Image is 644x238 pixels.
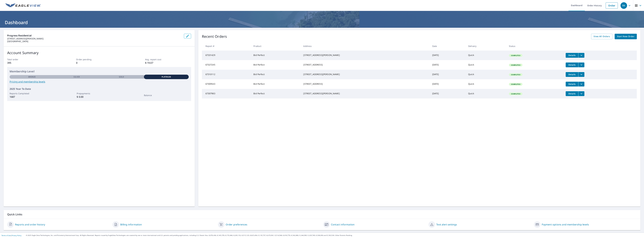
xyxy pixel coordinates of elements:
[202,70,251,79] td: 67310112
[12,234,21,237] a: Privacy Policy
[26,234,643,237] p: © 2025 Eagle View Technologies, Inc. and Pictometry International Corp. All Rights Reserved. Repo...
[1,235,21,236] p: |
[76,61,122,65] p: 0
[7,213,637,216] p: Quick Links
[226,223,247,226] a: Order preferences
[7,50,191,55] p: Account Summary
[303,82,427,85] div: [STREET_ADDRESS]
[509,74,522,76] span: Completed
[1,234,11,237] a: Terms of Use
[617,35,634,38] span: Start New Order
[509,83,522,85] span: Completed
[10,80,189,83] a: Pricing and membership levels
[202,34,227,39] p: Recent Orders
[303,54,427,57] div: [STREET_ADDRESS][PERSON_NAME]
[466,42,507,51] th: Delivery
[430,79,466,89] td: [DATE]
[162,76,171,78] p: Platinum
[7,58,53,61] p: Total order
[466,51,507,60] td: Quick
[430,51,466,60] td: [DATE]
[202,79,251,89] td: 67309543
[466,60,507,70] td: Quick
[15,223,45,226] a: Reports and order history
[145,58,191,61] p: Avg. report cost
[7,61,53,65] p: 395
[606,2,618,9] a: Order
[119,76,124,78] p: Gold
[430,89,466,98] td: [DATE]
[301,42,430,51] th: Address
[567,63,576,66] span: Details
[145,61,191,65] p: $ 19.07
[251,79,301,89] td: Bid Perfect
[202,60,251,70] td: 67327245
[331,223,354,226] a: Contact information
[10,87,189,91] p: 2025 Year To Date
[591,34,612,39] a: View All Orders
[251,42,301,51] th: Product
[5,3,41,8] img: EV Logo
[251,51,301,60] td: Bid Perfect
[509,54,522,57] span: Completed
[202,89,251,98] td: 67307983
[509,93,522,95] span: Completed
[303,63,427,66] div: [STREET_ADDRESS]
[578,72,584,77] button: filesDropdownBtn-67310112
[76,58,122,61] p: Order pending
[10,95,54,99] p: 1687
[566,53,578,58] button: detailsBtn-67331429
[620,2,627,9] div: RK
[303,73,427,76] div: [STREET_ADDRESS][PERSON_NAME]
[466,89,507,98] td: Quick
[507,42,563,51] th: Status
[28,76,36,78] p: Bronze
[542,223,589,226] a: Payment options and membership levels
[594,35,610,38] span: View All Orders
[7,40,182,43] p: [GEOGRAPHIC_DATA]
[144,94,189,97] p: Balance
[77,95,121,99] p: $ 0.00
[615,34,637,39] a: Start New Order
[578,82,584,86] button: filesDropdownBtn-67309543
[567,92,576,95] span: Details
[578,53,584,58] button: filesDropdownBtn-67331429
[578,91,584,96] button: filesDropdownBtn-67307983
[202,42,251,51] th: Report #
[566,72,578,77] button: detailsBtn-67310112
[566,82,578,86] button: detailsBtn-67309543
[303,92,427,95] div: [STREET_ADDRESS][PERSON_NAME]
[4,19,640,25] h1: Dashboard
[10,69,189,73] p: Membership Level
[566,91,578,96] button: detailsBtn-67307983
[7,37,182,40] p: [STREET_ADDRESS][PERSON_NAME]
[567,83,576,85] span: Details
[251,70,301,79] td: Bid Perfect
[74,76,80,78] p: Silver
[430,70,466,79] td: [DATE]
[566,62,578,67] button: detailsBtn-67327245
[251,60,301,70] td: Bid Perfect
[7,34,182,37] p: Progress Residential
[10,92,54,95] p: Reports Completed
[77,92,121,95] p: Prepayments
[430,42,466,51] th: Date
[120,223,142,226] a: Billing information
[430,60,466,70] td: [DATE]
[567,73,576,76] span: Details
[578,62,584,67] button: filesDropdownBtn-67327245
[436,223,457,226] a: Text alert settings
[466,70,507,79] td: Quick
[202,51,251,60] td: 67331429
[509,64,522,66] span: Completed
[466,79,507,89] td: Quick
[251,89,301,98] td: Bid Perfect
[567,54,576,57] span: Details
